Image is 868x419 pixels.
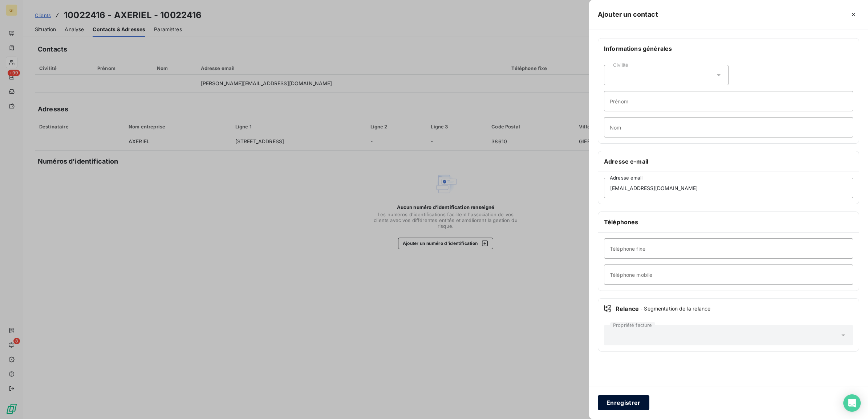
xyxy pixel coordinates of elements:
div: Open Intercom Messenger [843,394,861,412]
span: - Segmentation de la relance [640,305,710,312]
input: placeholder [604,178,853,198]
input: placeholder [604,238,853,259]
h6: Adresse e-mail [604,157,853,166]
h6: Informations générales [604,44,853,53]
h6: Téléphones [604,218,853,226]
input: placeholder [604,117,853,137]
button: Enregistrer [598,395,649,410]
input: placeholder [604,91,853,111]
input: placeholder [604,264,853,285]
div: Relance [604,304,853,313]
h5: Ajouter un contact [598,9,658,20]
